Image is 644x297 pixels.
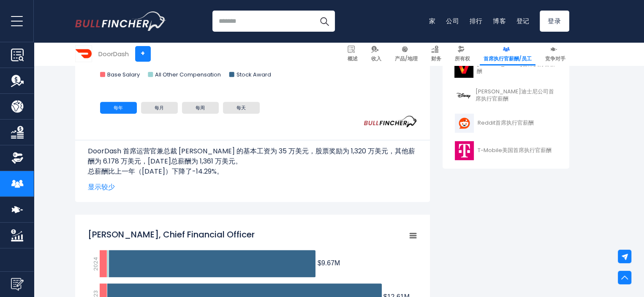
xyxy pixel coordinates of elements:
a: 登记 [516,16,530,25]
img: RDDT 徽标 [454,114,475,133]
a: + [135,46,151,62]
a: 登录 [540,11,569,32]
a: 公司 [446,16,459,25]
a: Reddit首席执行官薪酬 [449,112,563,135]
text: Base Salary [107,71,140,79]
img: DIS 徽标 [454,86,473,105]
font: 所有权 [455,55,470,62]
font: 每周 [196,104,205,111]
text: 2024 [92,257,100,271]
a: 前往主页 [75,11,166,31]
font: [PERSON_NAME]首席执行官薪酬 [477,60,555,75]
img: Bullfincher 徽标 [75,11,166,31]
img: VZ 标志 [454,59,474,78]
font: 产品/地理 [395,55,418,62]
font: 竞争对手 [545,55,565,62]
a: 财务 [427,42,445,65]
a: [PERSON_NAME]首席执行官薪酬 [449,57,563,80]
a: 产品/地理 [391,42,421,65]
a: T-Mobile美国首席执行官薪酬 [449,139,563,162]
font: Reddit首席执行官薪酬 [478,119,534,127]
font: 每天 [236,104,246,111]
img: DASH 徽标 [76,46,92,62]
a: 博客 [493,16,506,25]
button: 搜索 [314,11,335,32]
font: DoorDash 首席运营官兼总裁 [PERSON_NAME] 的基本工资为 35 万美元，股票奖励为 1,320 万美元，其他薪酬为 6.178 万美元，[DATE]总薪酬为 1,361 万美元。 [88,146,415,166]
font: 财务 [431,55,441,62]
img: TMUS 徽标 [454,141,475,160]
font: DoorDash [98,49,129,58]
tspan: $9.67M [317,259,340,267]
a: 家 [429,16,436,25]
text: Stock Award [236,71,271,79]
font: 概述 [348,55,358,62]
img: 所有权 [11,152,24,164]
font: + [141,49,145,58]
font: T-Mobile美国首席执行官薪酬 [478,146,552,154]
font: 首席执行官薪酬/员工 [484,55,532,62]
font: 每年 [114,104,123,111]
tspan: [PERSON_NAME], Chief Financial Officer [88,229,255,240]
font: 显示较少 [88,182,115,192]
font: 登录 [548,16,561,25]
a: 所有权 [451,42,474,65]
a: [PERSON_NAME]迪士尼公司首席执行官薪酬 [449,84,563,107]
a: 竞争对手 [541,42,569,65]
a: 首席执行官薪酬/员工 [480,42,535,65]
font: 收入 [371,55,381,62]
text: All Other Compensation [155,71,221,79]
font: 总薪酬比上一年（[DATE]）下降了-14.29%。 [88,166,223,176]
font: 每月 [155,104,164,111]
a: 收入 [367,42,385,65]
a: 排行 [470,16,483,25]
a: 概述 [344,42,361,65]
font: [PERSON_NAME]迪士尼公司首席执行官薪酬 [476,87,554,103]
